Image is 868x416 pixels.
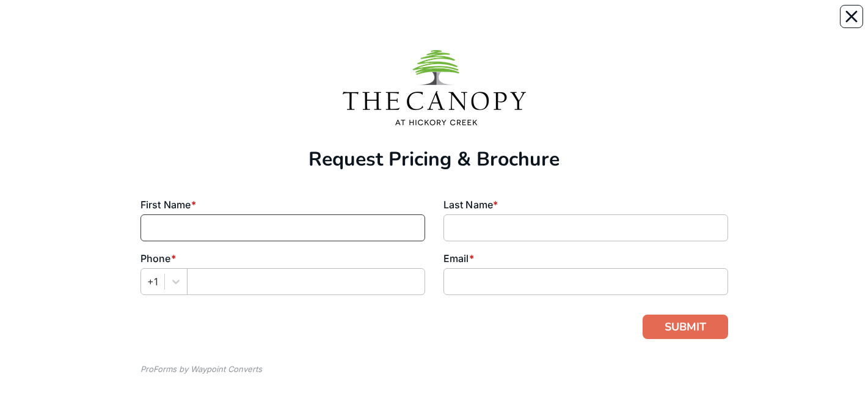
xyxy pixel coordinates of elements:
[643,315,728,339] button: SUBMIT
[840,5,863,28] button: Close
[443,252,469,265] span: Email
[140,363,262,376] div: ProForms by Waypoint Converts
[443,199,494,211] span: Last Name
[343,50,526,131] img: 5615881a-e25c-4fb3-8782-6ac30be40d97.png
[140,150,728,169] div: Request Pricing & Brochure
[140,199,191,211] span: First Name
[140,252,171,265] span: Phone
